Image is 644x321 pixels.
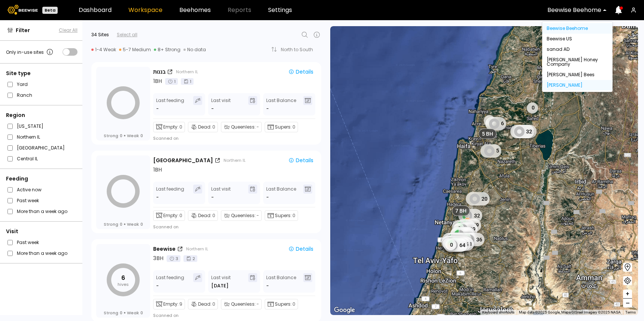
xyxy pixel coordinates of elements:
[332,305,357,315] img: Google
[441,236,465,249] div: 38
[444,238,471,251] div: 115
[211,105,214,112] div: -
[156,282,160,290] div: -
[120,310,122,315] span: 0
[449,236,473,249] div: 32
[461,233,484,246] div: 36
[458,209,482,222] div: 32
[445,239,456,250] div: 0
[140,222,143,227] span: 0
[156,273,184,290] div: Last feeding
[228,7,251,13] span: Reports
[165,78,178,85] div: 1
[221,122,262,132] div: Queenless:
[17,91,32,99] label: Ranch
[17,133,40,141] label: Northern IL
[156,96,184,112] div: Last feeding
[17,144,65,152] label: [GEOGRAPHIC_DATA]
[153,312,179,318] div: Scanned on
[450,227,474,240] div: 45
[547,26,608,31] div: Beewise Beehome
[292,301,295,308] span: 0
[153,135,179,141] div: Scanned on
[17,197,39,204] label: Past week
[285,156,316,164] button: Details
[510,125,534,138] div: 32
[183,255,197,262] div: 2
[91,47,116,53] div: 1-4 Weak
[547,58,608,67] div: [PERSON_NAME] Honey Company
[153,254,164,262] div: 3 BH
[625,310,636,314] a: Terms (opens in new tab)
[256,212,259,219] span: -
[176,69,198,75] div: Northern IL
[91,31,109,38] div: 34 Sites
[454,222,478,236] div: 39
[140,133,143,138] span: 0
[120,222,122,227] span: 0
[485,117,506,130] div: 6
[6,70,78,77] div: Site type
[266,105,269,112] span: -
[625,289,630,299] span: +
[451,226,475,240] div: 44
[281,47,318,52] div: North to South
[466,192,490,206] div: 20
[527,102,538,113] div: 0
[17,155,38,163] label: Central IL
[285,68,316,76] button: Details
[154,47,180,53] div: 8+ Strong
[332,305,357,315] a: Open this area in Google Maps (opens a new window)
[266,273,296,290] div: Last Balance
[266,282,269,290] span: -
[450,237,474,251] div: 43
[59,27,78,34] button: Clear All
[188,210,218,221] div: Dead:
[104,222,143,227] div: Strong Weak
[153,166,162,174] div: 1 BH
[17,238,39,246] label: Past week
[17,249,67,257] label: More than a week ago
[547,83,608,87] div: [PERSON_NAME]
[547,37,608,41] div: Beewise US
[211,194,214,201] div: -
[181,78,194,85] div: 1
[128,7,162,13] a: Workspace
[265,299,298,309] div: Supers:
[221,299,262,309] div: Queenless:
[288,157,313,164] div: Details
[179,7,211,13] a: Beehomes
[6,228,78,235] div: Visit
[121,274,125,282] tspan: 6
[156,185,184,201] div: Last feeding
[266,96,296,112] div: Last Balance
[153,122,185,132] div: Empty:
[153,77,162,85] div: 1 BH
[153,224,179,230] div: Scanned on
[292,212,295,219] span: 0
[447,235,471,249] div: 36
[484,115,495,126] div: 0
[153,245,176,253] div: Beewise
[179,212,182,219] span: 0
[292,124,295,130] span: 0
[183,47,206,53] div: No data
[626,299,630,308] span: –
[623,290,632,299] button: +
[224,157,246,163] div: Northern IL
[211,185,231,201] div: Last visit
[6,111,78,119] div: Region
[450,228,474,241] div: 17
[17,122,43,130] label: [US_STATE]
[167,255,180,262] div: 3
[547,72,608,77] div: [PERSON_NAME] Bees
[265,122,298,132] div: Supers:
[188,122,218,132] div: Dead:
[547,47,608,52] div: sanad AD
[179,124,182,130] span: 0
[153,210,185,221] div: Empty:
[447,234,471,248] div: 42
[519,310,621,314] span: Map data ©2025 Google, Mapa GISrael Imagery ©2025 NASA
[17,80,28,88] label: Yard
[266,194,269,201] span: -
